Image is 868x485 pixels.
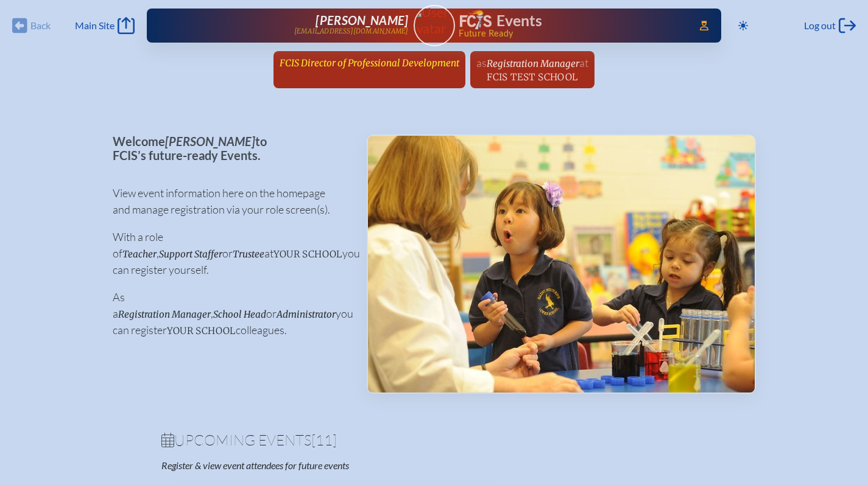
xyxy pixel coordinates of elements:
[213,309,266,320] span: School Head
[414,5,455,46] a: User Avatar
[460,10,683,38] div: FCIS Events — Future ready
[186,13,409,38] a: [PERSON_NAME][EMAIL_ADDRESS][DOMAIN_NAME]
[311,431,337,449] span: [11]
[476,56,487,69] span: as
[161,433,707,447] h1: Upcoming Events
[167,325,236,337] span: your school
[75,19,115,32] span: Main Site
[294,27,409,35] p: [EMAIL_ADDRESS][DOMAIN_NAME]
[408,4,460,37] img: User Avatar
[804,19,836,32] span: Log out
[487,58,579,69] span: Registration Manager
[459,29,682,38] span: Future Ready
[275,51,464,74] a: FCIS Director of Professional Development
[277,309,336,320] span: Administrator
[75,17,135,34] a: Main Site
[280,57,459,69] span: FCIS Director of Professional Development
[159,248,222,260] span: Support Staffer
[368,136,755,393] img: Events
[161,459,483,472] p: Register & view event attendees for future events
[165,134,255,148] span: [PERSON_NAME]
[113,185,347,218] p: View event information here on the homepage and manage registration via your role screen(s).
[113,289,347,338] p: As a , or you can register colleagues.
[113,134,347,162] p: Welcome to FCIS’s future-ready Events.
[273,248,342,260] span: your school
[471,51,593,88] a: asRegistration ManageratFCIS Test School
[579,56,588,69] span: at
[233,248,264,260] span: Trustee
[118,309,211,320] span: Registration Manager
[487,71,577,83] span: FCIS Test School
[122,248,157,260] span: Teacher
[113,229,347,278] p: With a role of , or at you can register yourself.
[316,13,408,27] span: [PERSON_NAME]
